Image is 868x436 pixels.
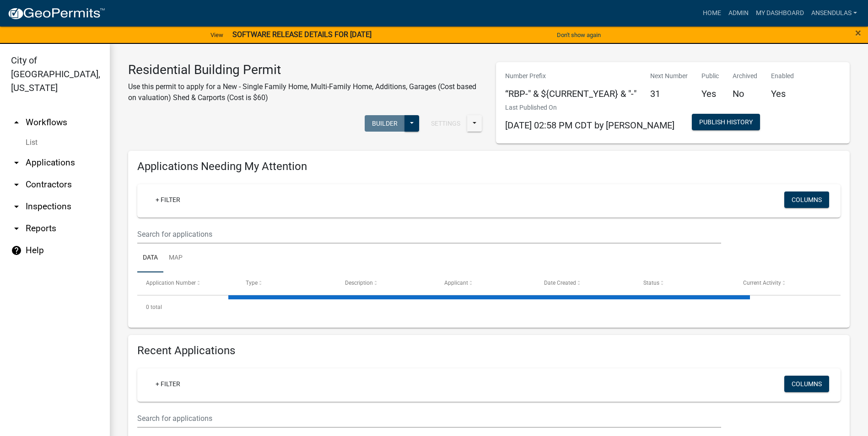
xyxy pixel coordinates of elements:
a: View [207,27,227,43]
input: Search for applications [137,225,721,244]
i: arrow_drop_down [11,157,22,168]
datatable-header-cell: Application Number [137,272,237,294]
wm-modal-confirm: Workflow Publish History [692,119,760,126]
i: help [11,245,22,256]
span: × [855,27,861,39]
datatable-header-cell: Applicant [436,272,535,294]
datatable-header-cell: Date Created [535,272,635,294]
h3: Residential Building Permit [128,62,482,78]
button: Publish History [692,114,760,130]
a: ansendulas [808,5,861,22]
p: Use this permit to apply for a New - Single Family Home, Multi-Family Home, Additions, Garages (C... [128,81,482,103]
p: Enabled [771,71,794,81]
span: Current Activity [743,280,781,286]
input: Search for applications [137,409,721,428]
i: arrow_drop_down [11,201,22,212]
h4: Recent Applications [137,344,841,357]
button: Columns [784,376,829,392]
h5: Yes [771,88,794,99]
a: + Filter [148,376,188,392]
span: Application Number [146,280,196,286]
a: Map [163,244,188,273]
a: Data [137,244,163,273]
datatable-header-cell: Status [635,272,734,294]
datatable-header-cell: Type [237,272,336,294]
button: Don't show again [553,27,604,43]
datatable-header-cell: Current Activity [734,272,834,294]
p: Next Number [650,71,688,81]
h5: 31 [650,88,688,99]
span: Applicant [444,280,468,286]
h4: Applications Needing My Attention [137,160,841,173]
p: Archived [733,71,757,81]
button: Builder [365,115,405,132]
span: Status [643,280,659,286]
a: + Filter [148,191,188,208]
span: Type [246,280,258,286]
p: Public [701,71,719,81]
span: Date Created [544,280,576,286]
h5: “RBP-" & ${CURRENT_YEAR} & "-" [505,88,636,99]
a: Home [699,5,725,22]
datatable-header-cell: Description [336,272,436,294]
a: Admin [725,5,752,22]
i: arrow_drop_down [11,223,22,234]
p: Last Published On [505,103,674,112]
button: Settings [424,115,468,132]
a: My Dashboard [752,5,808,22]
i: arrow_drop_down [11,179,22,190]
h5: Yes [701,88,719,99]
span: [DATE] 02:58 PM CDT by [PERSON_NAME] [505,120,674,131]
p: Number Prefix [505,71,636,81]
div: 0 total [137,296,841,319]
h5: No [733,88,757,99]
button: Columns [784,191,829,208]
strong: SOFTWARE RELEASE DETAILS FOR [DATE] [232,30,372,39]
button: Close [855,27,861,38]
i: arrow_drop_up [11,117,22,128]
span: Description [345,280,373,286]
